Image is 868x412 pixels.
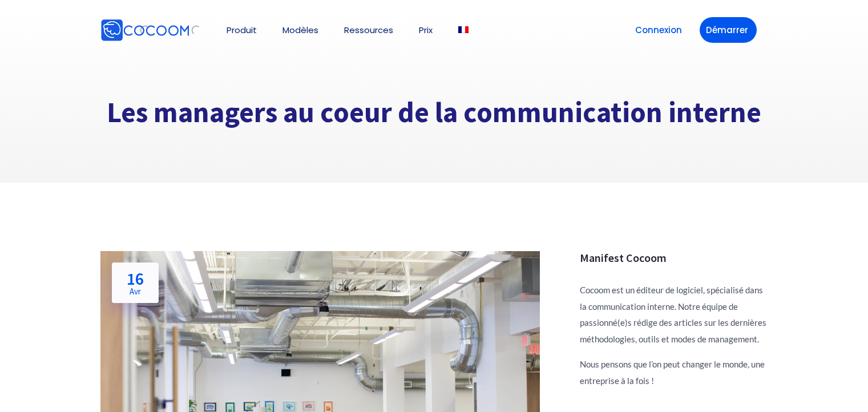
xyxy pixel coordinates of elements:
a: Produit [227,26,257,34]
h3: Manifest Cocoom [580,251,768,265]
a: Connexion [629,17,688,43]
p: Cocoom est un éditeur de logiciel, spécialisé dans la communication interne. Notre équipe de pass... [580,282,768,347]
span: Avr [127,287,144,296]
img: Cocoom [100,19,189,42]
a: Prix [419,26,433,34]
h1: Les managers au coeur de la communication interne [100,95,768,131]
a: Modèles [282,26,318,34]
p: Nous pensons que l’on peut changer le monde, une entreprise à la fois ! [580,356,768,389]
img: Français [458,26,469,33]
a: 16Avr [112,262,159,303]
h2: 16 [127,270,144,296]
a: Démarrer [700,17,757,43]
img: Cocoom [192,26,201,35]
a: Ressources [344,26,393,34]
